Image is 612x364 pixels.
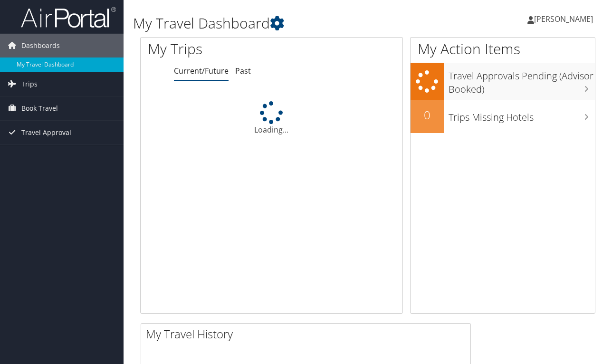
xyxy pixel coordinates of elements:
[449,106,595,124] h3: Trips Missing Hotels
[21,96,58,120] span: Book Travel
[174,66,229,76] a: Current/Future
[21,6,116,29] img: airportal-logo.png
[411,107,444,123] h2: 0
[527,5,602,33] a: [PERSON_NAME]
[235,66,251,76] a: Past
[146,326,470,342] h2: My Travel History
[21,72,38,96] span: Trips
[133,13,446,33] h1: My Travel Dashboard
[21,121,71,144] span: Travel Approval
[148,39,286,59] h1: My Trips
[411,100,595,133] a: 0Trips Missing Hotels
[21,34,60,57] span: Dashboards
[411,63,595,99] a: Travel Approvals Pending (Advisor Booked)
[449,65,595,96] h3: Travel Approvals Pending (Advisor Booked)
[534,14,593,24] span: [PERSON_NAME]
[141,101,402,135] div: Loading...
[411,39,595,59] h1: My Action Items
